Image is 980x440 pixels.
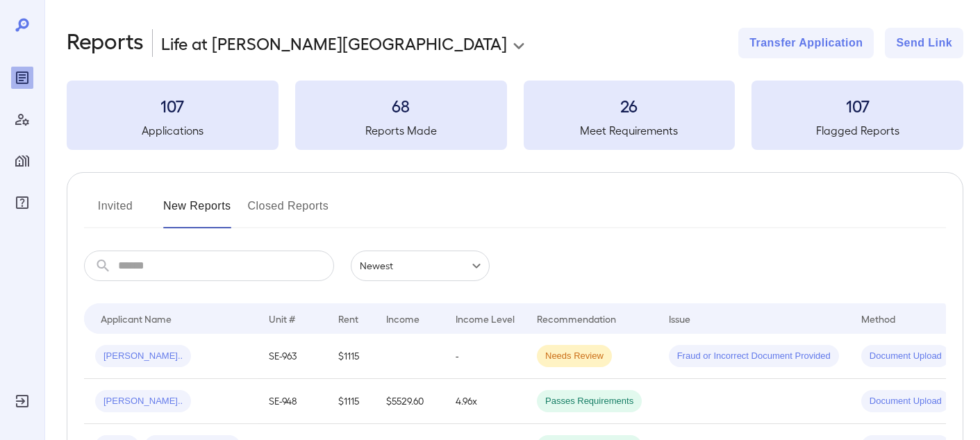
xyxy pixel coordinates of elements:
[351,251,490,281] div: Newest
[11,67,33,89] div: Reports
[537,310,616,327] div: Recommendation
[163,195,231,228] button: New Reports
[258,334,327,379] td: SE-963
[738,28,874,58] button: Transfer Application
[95,395,191,408] span: [PERSON_NAME]..
[248,195,329,228] button: Closed Reports
[11,150,33,172] div: Manage Properties
[11,192,33,214] div: FAQ
[258,379,327,424] td: SE-948
[327,334,375,379] td: $1115
[95,350,191,363] span: [PERSON_NAME]..
[101,310,172,327] div: Applicant Name
[445,379,526,424] td: 4.96x
[161,32,507,54] p: Life at [PERSON_NAME][GEOGRAPHIC_DATA]
[67,81,963,150] summary: 107Applications68Reports Made26Meet Requirements107Flagged Reports
[11,108,33,130] div: Manage Users
[338,310,360,327] div: Rent
[67,28,144,58] h2: Reports
[295,94,507,117] h3: 68
[751,94,963,117] h3: 107
[327,379,375,424] td: $1115
[269,310,295,327] div: Unit #
[386,310,420,327] div: Income
[295,122,507,139] h5: Reports Made
[375,379,445,424] td: $5529.60
[67,122,279,139] h5: Applications
[67,94,279,117] h3: 107
[11,390,33,412] div: Log Out
[885,28,963,58] button: Send Link
[456,310,515,327] div: Income Level
[669,350,839,363] span: Fraud or Incorrect Document Provided
[861,395,950,408] span: Document Upload
[669,310,691,327] div: Issue
[537,350,612,363] span: Needs Review
[751,122,963,139] h5: Flagged Reports
[537,395,642,408] span: Passes Requirements
[524,94,736,117] h3: 26
[861,310,895,327] div: Method
[445,334,526,379] td: -
[524,122,736,139] h5: Meet Requirements
[861,350,950,363] span: Document Upload
[84,195,147,228] button: Invited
